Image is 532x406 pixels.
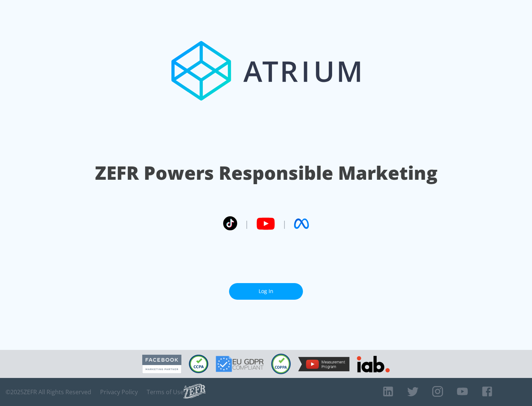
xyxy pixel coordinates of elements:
a: Terms of Use [147,388,184,396]
span: © 2025 ZEFR All Rights Reserved [6,388,91,396]
img: Facebook Marketing Partner [142,355,181,374]
img: CCPA Compliant [189,355,208,373]
h1: ZEFR Powers Responsible Marketing [95,160,437,186]
img: IAB [357,356,390,372]
img: COPPA Compliant [271,354,291,374]
img: YouTube Measurement Program [298,357,349,371]
span: | [282,218,287,229]
a: Privacy Policy [100,388,138,396]
span: | [245,218,249,229]
a: Log In [229,283,303,300]
img: GDPR Compliant [216,356,264,372]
